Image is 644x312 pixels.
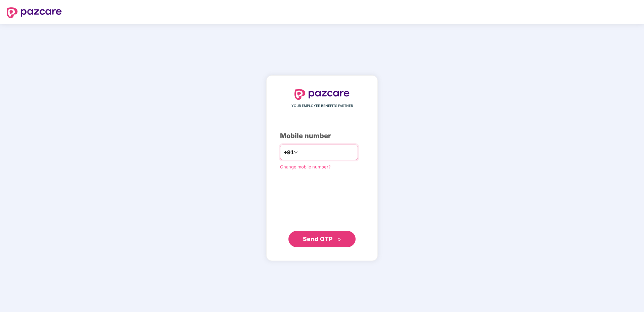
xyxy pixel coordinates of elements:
[7,7,62,18] img: logo
[288,231,356,247] button: Send OTPdouble-right
[280,131,364,141] div: Mobile number
[294,89,350,100] img: logo
[291,103,353,109] span: YOUR EMPLOYEE BENEFITS PARTNER
[294,150,298,154] span: down
[280,164,331,169] a: Change mobile number?
[284,148,294,157] span: +91
[337,237,341,242] span: double-right
[303,235,333,242] span: Send OTP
